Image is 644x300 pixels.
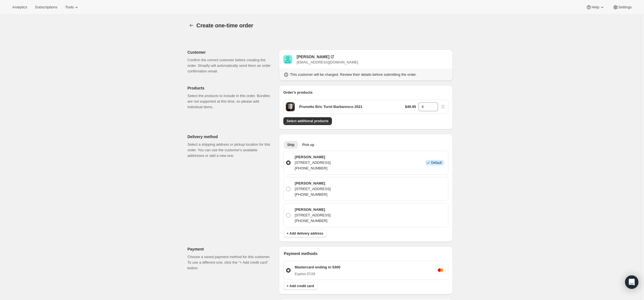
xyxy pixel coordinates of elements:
p: [PERSON_NAME] [295,207,331,212]
span: Default Title [286,102,295,111]
span: [EMAIL_ADDRESS][DOMAIN_NAME] [297,60,358,64]
span: Order's products [283,90,313,95]
p: Payment [188,246,274,252]
span: Tools [65,5,74,10]
span: Select additional products [287,119,329,123]
span: Create one-time order [197,22,253,29]
p: [STREET_ADDRESS] [295,160,331,166]
p: Choose a saved payment method for this customer. To use a different one, click the “+ Add credit ... [188,254,274,271]
button: Settings [609,3,635,11]
button: + Add delivery address [283,230,327,237]
span: Subscriptions [35,5,57,10]
p: Payment methods [284,251,448,256]
p: [STREET_ADDRESS] [295,212,331,218]
span: Michael Etzel [283,55,292,64]
p: Confirm the correct customer before creating the order. Shopify will automatically send them an o... [188,57,274,74]
button: Help [583,3,608,11]
p: Expires 07/26 [295,272,340,276]
span: Settings [618,5,632,10]
p: [STREET_ADDRESS] [295,186,331,192]
p: Mastercard ending in 5300 [295,264,340,270]
button: Tools [62,3,83,11]
span: Ship [287,143,295,147]
span: + Add credit card [287,284,314,288]
button: Select additional products [283,117,332,125]
button: + Add credit card [283,282,317,290]
span: Analytics [12,5,27,10]
p: $49.95 [405,104,416,110]
div: Open Intercom Messenger [625,275,638,289]
span: Pick up [302,143,314,147]
p: [PHONE_NUMBER] [295,192,331,197]
p: Prunotto Bric Turot Barbaresco 2021 [299,104,363,110]
p: Select the products to include in this order. Bundles are not supported at this time, so please a... [188,93,274,110]
p: [PHONE_NUMBER] [295,166,331,171]
p: Delivery method [188,134,274,140]
p: This customer will be charged. Review their details before submitting the order. [290,72,417,77]
button: Analytics [9,3,30,11]
p: [PHONE_NUMBER] [295,218,331,224]
div: [PERSON_NAME] [297,54,329,60]
p: Products [188,85,274,91]
span: + Add delivery address [287,231,323,236]
p: Select a shipping address or pickup location for this order. You can use the customer's available... [188,142,274,159]
p: [PERSON_NAME] [295,154,331,160]
span: Help [592,5,599,10]
p: [PERSON_NAME] [295,181,331,186]
p: Customer [188,49,274,55]
span: Default [431,160,442,165]
button: Subscriptions [32,3,61,11]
